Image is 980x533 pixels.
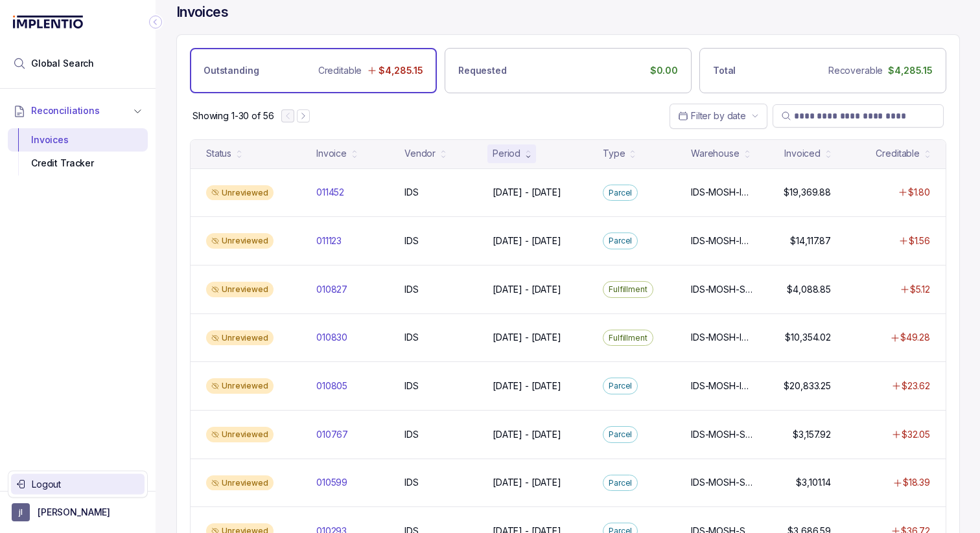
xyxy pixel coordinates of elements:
p: Recoverable [828,64,883,77]
p: $0.00 [650,64,678,77]
button: Date Range Picker [670,104,767,128]
p: $18.39 [903,476,930,489]
div: Reconciliations [8,126,148,178]
button: Next Page [297,109,310,122]
p: $4,285.15 [379,64,423,77]
div: Unreviewed [206,282,274,297]
p: IDS [404,234,419,247]
p: 010827 [316,283,347,296]
div: Unreviewed [206,330,274,346]
span: Filter by date [691,110,746,121]
p: $5.12 [910,283,930,296]
p: $4,285.15 [888,64,933,77]
p: IDS-MOSH-IND [691,234,753,247]
p: IDS-MOSH-IND [691,186,753,199]
p: IDS-MOSH-IND [691,331,753,344]
p: [DATE] - [DATE] [493,476,561,489]
p: IDS-MOSH-IND [691,380,753,392]
p: IDS [404,186,419,199]
p: IDS [404,476,419,489]
div: Invoice [316,147,347,160]
p: [PERSON_NAME] [38,506,110,519]
p: $3,157.92 [793,428,831,441]
p: $49.28 [900,331,930,344]
div: Invoices [18,128,137,152]
p: $10,354.02 [785,331,831,344]
p: $23.62 [902,380,930,392]
div: Type [603,147,625,160]
p: [DATE] - [DATE] [493,283,561,296]
p: IDS-MOSH-SLC [691,476,753,489]
p: [DATE] - [DATE] [493,186,561,199]
p: 010599 [316,476,347,489]
div: Warehouse [691,147,740,160]
p: $20,833.25 [784,380,831,392]
p: 010830 [316,331,347,344]
span: User initials [12,503,30,521]
p: [DATE] - [DATE] [493,380,561,392]
p: [DATE] - [DATE] [493,331,561,344]
search: Date Range Picker [678,109,746,122]
h4: Invoices [176,3,228,21]
p: $1.56 [909,234,930,247]
p: Requested [458,64,507,77]
div: Unreviewed [206,233,274,249]
p: [DATE] - [DATE] [493,234,561,247]
p: 011123 [316,234,342,247]
p: IDS-MOSH-SLC [691,283,753,296]
div: Status [206,147,231,160]
p: IDS [404,283,419,296]
button: Reconciliations [8,96,148,125]
p: Parcel [609,380,632,392]
p: [DATE] - [DATE] [493,428,561,441]
div: Unreviewed [206,427,274,442]
p: Logout [32,478,139,491]
div: Period [493,147,520,160]
p: IDS [404,331,419,344]
p: Parcel [609,187,632,199]
p: $19,369.88 [784,186,831,199]
p: Outstanding [204,64,259,77]
p: Showing 1-30 of 56 [192,109,274,122]
p: IDS [404,428,419,441]
div: Collapse Icon [148,14,163,30]
div: Invoiced [784,147,821,160]
div: Remaining page entries [192,109,274,122]
p: Fulfillment [609,332,647,345]
p: 010767 [316,428,348,441]
p: 010805 [316,380,347,392]
p: IDS-MOSH-SLC [691,428,753,441]
p: $4,088.85 [787,283,831,296]
button: User initials[PERSON_NAME] [12,503,144,521]
span: Reconciliations [31,104,100,117]
p: Parcel [609,477,632,490]
div: Credit Tracker [18,152,137,175]
p: $1.80 [908,186,930,199]
div: Unreviewed [206,185,274,201]
p: Parcel [609,428,632,441]
p: $32.05 [902,428,930,441]
span: Global Search [31,57,94,70]
p: $3,101.14 [796,476,831,489]
p: Fulfillment [609,283,647,296]
div: Unreviewed [206,475,274,491]
p: Total [713,64,736,77]
div: Unreviewed [206,378,274,394]
p: IDS [404,380,419,392]
div: Vendor [404,147,436,160]
div: Creditable [876,147,920,160]
p: 011452 [316,186,344,199]
p: Creditable [318,64,362,77]
p: $14,117.87 [790,234,831,247]
p: Parcel [609,234,632,247]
